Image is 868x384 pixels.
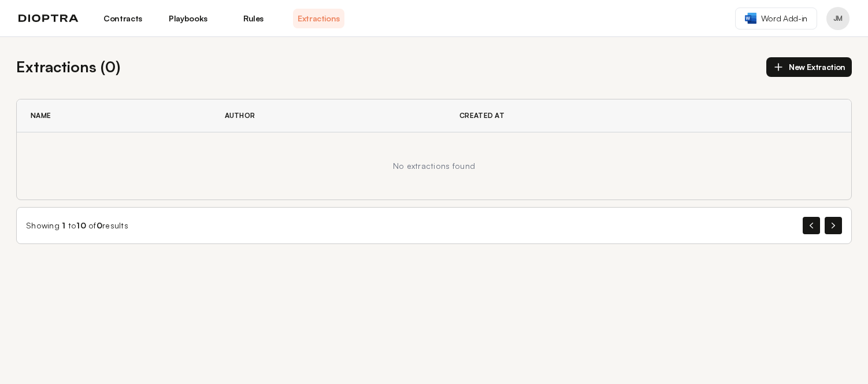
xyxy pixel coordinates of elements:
[735,8,817,29] a: Word Add-in
[826,7,850,30] button: Profile menu
[31,160,837,172] div: No extractions found
[745,13,756,24] img: word
[825,217,842,234] button: Next
[62,220,65,230] span: 1
[803,217,820,234] button: Previous
[18,14,79,23] img: logo
[446,99,739,132] th: Created At
[211,99,446,132] th: Author
[761,13,807,24] span: Word Add-in
[97,9,149,28] a: Contracts
[16,56,120,78] h2: Extractions ( 0 )
[97,220,102,230] span: 0
[162,9,214,28] a: Playbooks
[293,9,344,28] a: Extractions
[26,220,128,231] div: Showing to of results
[766,57,852,77] button: New Extraction
[17,99,211,132] th: Name
[228,9,279,28] a: Rules
[76,220,86,230] span: 10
